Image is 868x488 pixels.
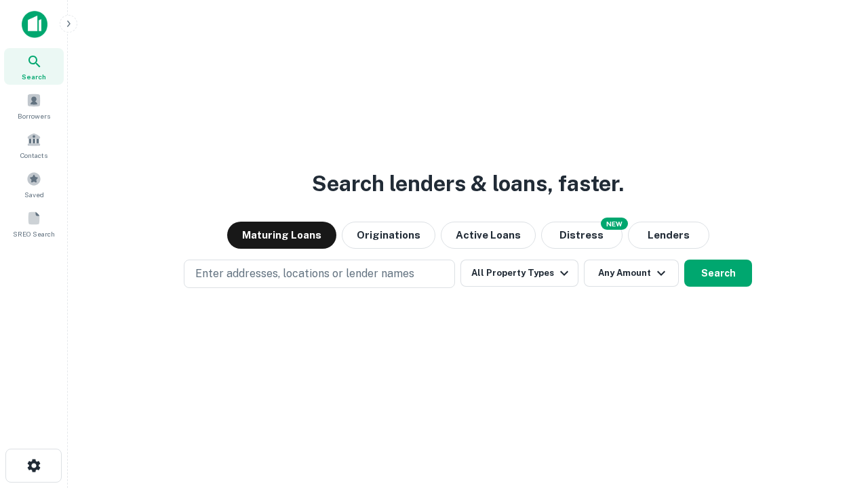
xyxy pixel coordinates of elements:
[584,260,679,287] button: Any Amount
[4,205,64,242] a: SREO Search
[195,266,414,282] p: Enter addresses, locations or lender names
[684,260,752,287] button: Search
[22,71,46,82] span: Search
[312,167,624,200] h3: Search lenders & loans, faster.
[18,110,50,121] span: Borrowers
[460,260,578,287] button: All Property Types
[342,222,435,249] button: Originations
[441,222,536,249] button: Active Loans
[184,260,455,288] button: Enter addresses, locations or lender names
[4,127,64,163] a: Contacts
[227,222,336,249] button: Maturing Loans
[13,228,55,239] span: SREO Search
[4,166,64,203] a: Saved
[601,218,628,230] div: NEW
[4,48,64,85] a: Search
[22,11,47,38] img: capitalize-icon.png
[4,87,64,124] a: Borrowers
[24,189,44,200] span: Saved
[20,150,47,161] span: Contacts
[541,222,623,249] button: Search distressed loans with lien and other non-mortgage details.
[628,222,709,249] button: Lenders
[800,380,868,445] iframe: Chat Widget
